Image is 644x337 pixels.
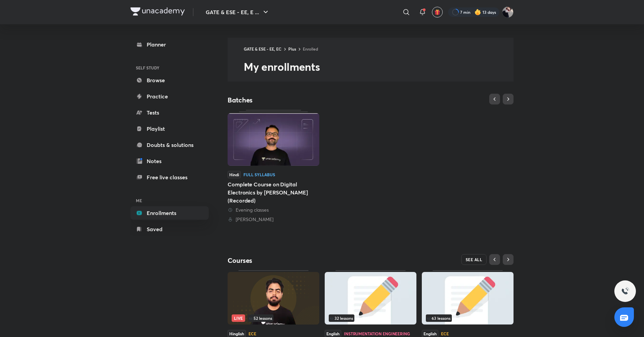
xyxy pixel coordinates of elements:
[329,314,412,322] div: infosection
[130,38,209,51] a: Planner
[426,314,509,322] div: infosection
[303,46,318,52] a: Enrolled
[228,207,319,213] div: Evening classes
[202,5,274,19] button: GATE & ESE - EE, E ...
[329,314,412,322] div: left
[243,173,275,177] div: Full Syllabus
[130,138,209,152] a: Doubts & solutions
[621,287,629,295] img: ttu
[249,316,272,320] span: 52 lessons
[244,46,282,52] a: GATE & ESE - EE, EC
[502,6,514,18] img: Ashutosh Tripathi
[228,110,319,223] a: ThumbnailHindiFull SyllabusComplete Course on Digital Electronics by [PERSON_NAME] (Recorded) Eve...
[228,256,371,265] h4: Courses
[228,216,319,223] div: Siddharth Sabharwal
[426,314,509,322] div: left
[422,272,514,325] img: Thumbnail
[130,222,209,236] a: Saved
[434,9,440,15] img: avatar
[427,316,450,320] span: 63 lessons
[130,73,209,87] a: Browse
[329,314,412,322] div: infocontainer
[232,314,315,322] div: left
[228,180,319,205] div: Complete Course on Digital Electronics by [PERSON_NAME] (Recorded)
[228,96,371,104] h4: Batches
[248,332,256,336] div: ECE
[130,90,209,103] a: Practice
[474,9,481,16] img: streak
[441,332,449,336] div: ECE
[130,171,209,184] a: Free live classes
[232,314,315,322] div: infocontainer
[228,272,319,325] img: Thumbnail
[130,7,185,16] img: Company Logo
[330,316,353,320] span: 32 lessons
[130,7,185,17] a: Company Logo
[288,46,296,52] a: Plus
[232,314,245,322] span: Live
[228,113,319,166] img: Thumbnail
[325,272,416,325] img: Thumbnail
[232,314,315,322] div: infosection
[432,7,443,18] button: avatar
[130,122,209,135] a: Playlist
[426,314,509,322] div: infocontainer
[130,195,209,206] h6: ME
[130,206,209,220] a: Enrollments
[344,332,410,336] div: Instrumentation Engineering
[130,106,209,119] a: Tests
[466,257,482,262] span: SEE ALL
[228,171,241,178] span: Hindi
[461,254,487,265] button: SEE ALL
[244,60,514,73] h2: My enrollments
[130,154,209,168] a: Notes
[130,62,209,73] h6: SELF STUDY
